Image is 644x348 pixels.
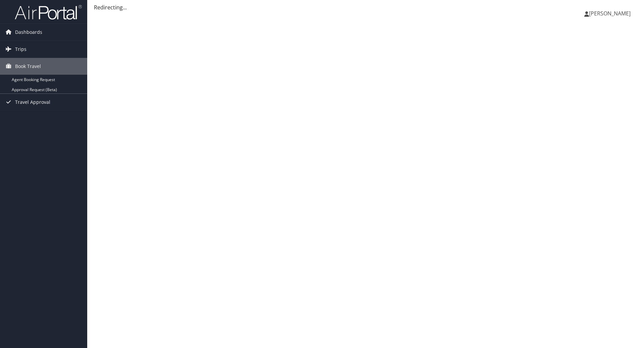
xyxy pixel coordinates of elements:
[584,3,637,23] a: [PERSON_NAME]
[15,4,82,20] img: airportal-logo.png
[15,58,41,75] span: Book Travel
[94,3,637,11] div: Redirecting...
[589,10,631,17] span: [PERSON_NAME]
[15,41,26,58] span: Trips
[15,94,50,111] span: Travel Approval
[15,24,42,41] span: Dashboards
